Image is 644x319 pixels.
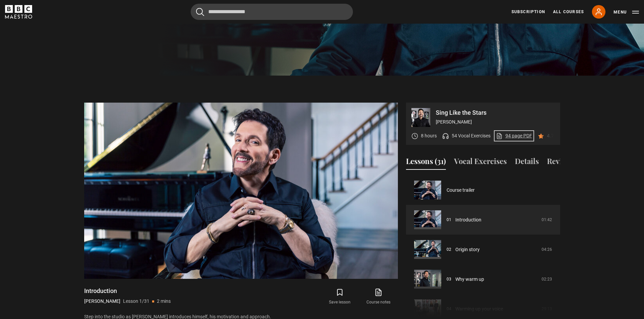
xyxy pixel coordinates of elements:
[196,8,204,16] button: Submit the search query
[496,132,532,139] a: 94 page PDF
[123,298,149,305] p: Lesson 1/31
[511,9,545,15] a: Subscription
[455,276,484,283] a: Why warm up
[547,156,589,170] button: Reviews (60)
[455,216,481,223] a: Introduction
[359,287,398,307] a: Course notes
[191,4,353,20] input: Search
[406,156,446,170] button: Lessons (31)
[5,5,32,19] svg: BBC Maestro
[320,287,359,307] button: Save lesson
[614,9,639,16] button: Toggle navigation
[84,103,398,279] video-js: Video Player
[421,132,437,139] p: 8 hours
[454,156,507,170] button: Vocal Exercises
[84,287,171,295] h1: Introduction
[515,156,539,170] button: Details
[157,298,171,305] p: 2 mins
[447,187,475,194] a: Course trailer
[452,132,491,139] p: 54 Vocal Exercises
[436,110,555,116] p: Sing Like the Stars
[455,246,480,253] a: Origin story
[436,118,555,126] p: [PERSON_NAME]
[84,298,120,305] p: [PERSON_NAME]
[553,9,584,15] a: All Courses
